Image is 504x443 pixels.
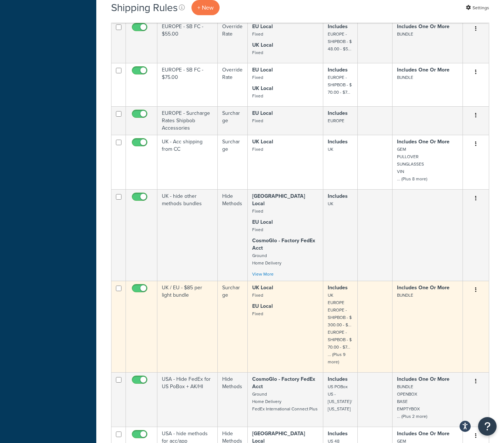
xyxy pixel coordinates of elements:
[252,84,273,92] strong: UK Local
[218,20,248,63] td: Override Rate
[328,146,333,153] small: UK
[252,49,263,56] small: Fixed
[397,375,450,383] strong: Includes One Or More
[328,383,352,412] small: US POBox US - [US_STATE]/[US_STATE]
[157,63,218,106] td: EUROPE - SB FC - $75.00
[252,138,273,146] strong: UK Local
[397,284,450,292] strong: Includes One Or More
[328,430,348,437] strong: Includes
[157,106,218,135] td: EUROPE - Surcharge Rates Shipbob Accessories
[252,146,263,153] small: Fixed
[328,23,348,30] strong: Includes
[218,135,248,189] td: Surcharge
[397,23,450,30] strong: Includes One Or More
[397,66,450,74] strong: Includes One Or More
[252,117,263,124] small: Fixed
[252,237,315,252] strong: CosmoGlo - Factory FedEx Acct
[157,20,218,63] td: EUROPE - SB FC - $55.00
[157,372,218,427] td: USA - Hide FedEx for US PoBox + AK/HI
[252,375,315,390] strong: CosmoGlo - Factory FedEx Acct
[328,292,352,365] small: UK EUROPE EUROPE - SHIPBOB - $ 300.00 - $... EUROPE - SHIPBOB - $ 70.00 - $7... ... (Plus 9 more)
[328,375,348,383] strong: Includes
[397,430,450,437] strong: Includes One Or More
[111,0,178,15] h1: Shipping Rules
[252,391,318,412] small: Ground Home Delivery FedEx International Connect Plus
[252,23,273,30] strong: EU Local
[252,192,305,207] strong: [GEOGRAPHIC_DATA] Local
[252,271,274,277] a: View More
[218,189,248,281] td: Hide Methods
[252,31,263,37] small: Fixed
[397,292,413,299] small: BUNDLE
[218,63,248,106] td: Override Rate
[252,66,273,74] strong: EU Local
[252,302,273,310] strong: EU Local
[157,135,218,189] td: UK - Acc shipping from CC
[218,372,248,427] td: Hide Methods
[252,74,263,81] small: Fixed
[328,138,348,146] strong: Includes
[218,106,248,135] td: Surcharge
[328,74,352,96] small: EUROPE - SHIPBOB - $ 70.00 - $7...
[252,284,273,292] strong: UK Local
[252,208,263,214] small: Fixed
[397,74,413,81] small: BUNDLE
[252,310,263,317] small: Fixed
[252,41,273,49] strong: UK Local
[252,252,281,266] small: Ground Home Delivery
[252,218,273,226] strong: EU Local
[252,93,263,99] small: Fixed
[328,200,333,207] small: UK
[252,292,263,299] small: Fixed
[328,284,348,292] strong: Includes
[328,117,344,124] small: EUROPE
[478,417,497,436] button: Open Resource Center
[466,3,489,13] a: Settings
[252,226,263,233] small: Fixed
[218,281,248,372] td: Surcharge
[328,66,348,74] strong: Includes
[328,109,348,117] strong: Includes
[397,138,450,146] strong: Includes One Or More
[397,383,427,420] small: BUNDLE OPENBOX BASE EMPTYBOX ... (Plus 2 more)
[157,189,218,281] td: UK - hide other methods bundles
[328,31,352,52] small: EUROPE - SHIPBOB - $ 48.00 - $5...
[397,31,413,37] small: BUNDLE
[252,109,273,117] strong: EU Local
[157,281,218,372] td: UK / EU - $85 per light bundle
[397,146,427,182] small: GEM PULLOVER SUNGLASSES VIN ... (Plus 8 more)
[328,192,348,200] strong: Includes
